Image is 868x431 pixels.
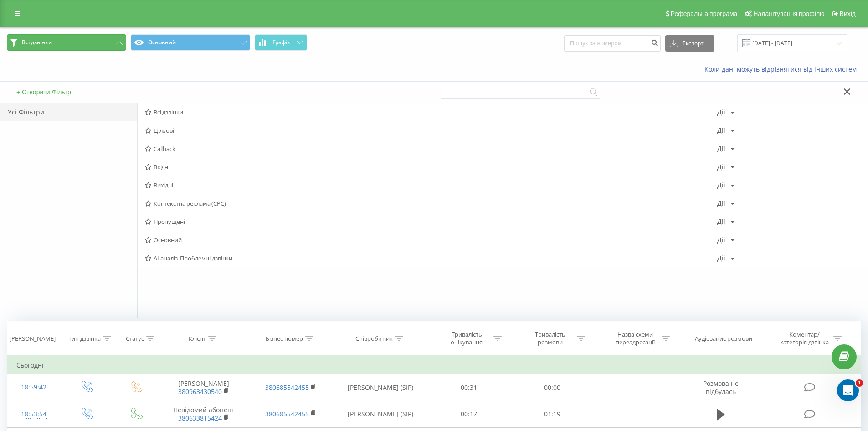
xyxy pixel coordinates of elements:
[427,401,511,427] td: 00:17
[145,218,717,225] span: Пропущені
[511,374,594,401] td: 00:00
[717,255,725,261] div: Дії
[442,331,491,346] div: Тривалість очікування
[856,379,863,387] span: 1
[16,379,51,396] div: 18:59:42
[145,127,717,134] span: Цільові
[160,401,247,427] td: Невідомий абонент
[145,200,717,207] span: Контекстна реклама (CPC)
[0,103,137,121] div: Усі Фільтри
[145,237,717,243] span: Основний
[611,331,659,346] div: Назва схеми переадресації
[16,405,51,423] div: 18:53:54
[14,88,74,96] button: + Створити Фільтр
[703,379,739,396] span: Розмова не відбулась
[717,145,725,152] div: Дії
[841,88,854,97] button: Закрити
[717,200,725,207] div: Дії
[753,10,824,17] span: Налаштування профілю
[717,164,725,170] div: Дії
[265,383,309,392] a: 380685542455
[126,335,144,343] div: Статус
[665,35,714,52] button: Експорт
[22,39,52,46] span: Всі дзвінки
[131,34,250,51] button: Основний
[717,127,725,134] div: Дії
[178,414,222,422] a: 380633815424
[68,335,101,343] div: Тип дзвінка
[695,335,752,343] div: Аудіозапис розмови
[265,410,309,418] a: 380685542455
[145,109,717,115] span: Всі дзвінки
[704,65,861,73] a: Коли дані можуть відрізнятися вiд інших систем
[511,401,594,427] td: 01:19
[334,401,427,427] td: [PERSON_NAME] (SIP)
[7,356,861,374] td: Сьогодні
[837,379,859,401] iframe: Intercom live chat
[717,109,725,115] div: Дії
[272,39,290,46] span: Графік
[778,331,831,346] div: Коментар/категорія дзвінка
[189,335,206,343] div: Клієнт
[717,182,725,188] div: Дії
[178,387,222,396] a: 380963430540
[717,237,725,243] div: Дії
[671,10,738,17] span: Реферальна програма
[160,374,247,401] td: [PERSON_NAME]
[7,34,126,51] button: Всі дзвінки
[255,34,307,51] button: Графік
[717,218,725,225] div: Дії
[840,10,856,17] span: Вихід
[564,35,661,52] input: Пошук за номером
[334,374,427,401] td: [PERSON_NAME] (SIP)
[145,145,717,152] span: Callback
[145,255,717,261] span: AI-аналіз. Проблемні дзвінки
[427,374,511,401] td: 00:31
[266,335,303,343] div: Бізнес номер
[10,335,56,343] div: [PERSON_NAME]
[355,335,393,343] div: Співробітник
[526,331,575,346] div: Тривалість розмови
[145,164,717,170] span: Вхідні
[145,182,717,188] span: Вихідні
